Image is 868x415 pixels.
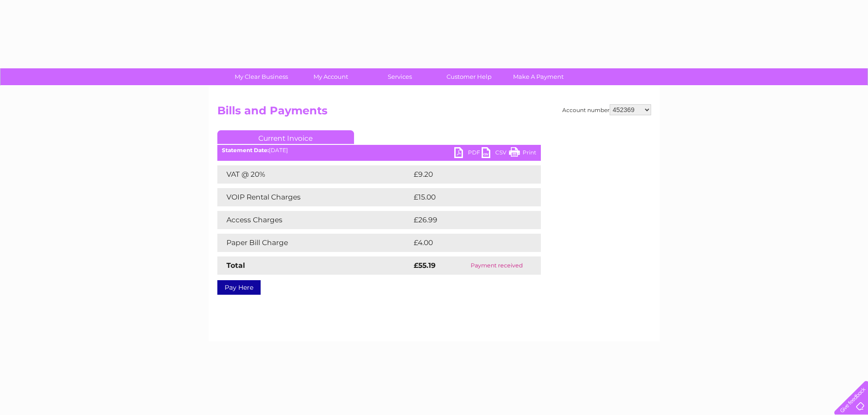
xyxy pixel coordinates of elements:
strong: Total [226,261,245,270]
a: Pay Here [217,280,261,295]
h2: Bills and Payments [217,104,651,122]
a: Services [362,68,437,85]
a: My Clear Business [224,68,299,85]
td: VAT @ 20% [217,165,411,184]
a: CSV [482,147,509,160]
td: Payment received [452,256,541,275]
a: Current Invoice [217,130,354,144]
div: Account number [562,104,651,115]
a: PDF [454,147,482,160]
a: My Account [293,68,368,85]
td: £26.99 [411,211,523,229]
strong: £55.19 [414,261,436,270]
a: Print [509,147,536,160]
td: £4.00 [411,234,520,252]
b: Statement Date: [222,147,269,154]
a: Customer Help [431,68,507,85]
a: Make A Payment [501,68,576,85]
td: Access Charges [217,211,411,229]
td: £15.00 [411,188,522,206]
div: [DATE] [217,147,541,154]
td: VOIP Rental Charges [217,188,411,206]
td: Paper Bill Charge [217,234,411,252]
td: £9.20 [411,165,520,184]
